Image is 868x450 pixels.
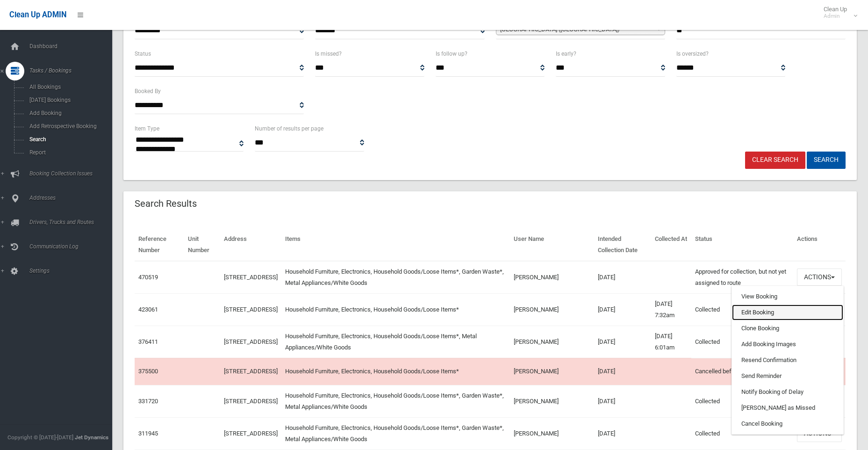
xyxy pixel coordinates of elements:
span: Addresses [27,195,119,201]
span: Search [27,136,111,143]
a: 331720 [138,398,158,405]
th: Status [691,229,793,261]
span: Dashboard [27,43,119,50]
a: Resend Confirmation [732,352,843,368]
td: Cancelled before cutoff [691,358,793,385]
th: Address [220,229,281,261]
header: Search Results [123,195,208,213]
label: Is early? [556,49,576,59]
td: [DATE] [594,417,651,450]
td: [PERSON_NAME] [510,358,594,385]
span: Booking Collection Issues [27,170,119,177]
small: Admin [824,13,847,20]
td: [DATE] [594,293,651,326]
span: Settings [27,268,119,274]
th: User Name [510,229,594,261]
th: Reference Number [135,229,184,261]
button: Search [807,152,846,169]
td: [DATE] [594,358,651,385]
button: Actions [797,269,842,286]
th: Intended Collection Date [594,229,651,261]
td: Household Furniture, Electronics, Household Goods/Loose Items*, Garden Waste*, Metal Appliances/W... [281,261,510,294]
td: Household Furniture, Electronics, Household Goods/Loose Items* [281,293,510,326]
td: Household Furniture, Electronics, Household Goods/Loose Items*, Metal Appliances/White Goods [281,326,510,358]
th: Unit Number [184,229,221,261]
span: Clean Up ADMIN [9,10,66,19]
td: [PERSON_NAME] [510,261,594,294]
a: 376411 [138,338,158,345]
span: Tasks / Bookings [27,67,119,74]
a: 311945 [138,430,158,437]
span: Add Booking [27,110,111,116]
td: Collected [691,293,793,326]
a: Notify Booking of Delay [732,384,843,400]
a: [STREET_ADDRESS] [224,274,278,281]
a: Clone Booking [732,320,843,336]
th: Items [281,229,510,261]
span: All Bookings [27,84,111,90]
a: View Booking [732,289,843,305]
a: [STREET_ADDRESS] [224,430,278,437]
a: 470519 [138,274,158,281]
a: [PERSON_NAME] as Missed [732,400,843,416]
td: [PERSON_NAME] [510,293,594,326]
label: Is oversized? [676,49,709,59]
span: Report [27,149,111,156]
td: Household Furniture, Electronics, Household Goods/Loose Items*, Garden Waste*, Metal Appliances/W... [281,385,510,417]
label: Item Type [135,123,159,134]
td: [DATE] 7:32am [651,293,692,326]
a: [STREET_ADDRESS] [224,398,278,405]
td: Collected [691,417,793,450]
a: 375500 [138,368,158,375]
span: Copyright © [DATE]-[DATE] [7,434,73,441]
td: [DATE] 6:01am [651,326,692,358]
td: Household Furniture, Electronics, Household Goods/Loose Items* [281,358,510,385]
a: [STREET_ADDRESS] [224,368,278,375]
a: 423061 [138,306,158,313]
a: [STREET_ADDRESS] [224,338,278,345]
td: [PERSON_NAME] [510,326,594,358]
label: Booked By [135,86,161,96]
th: Collected At [651,229,692,261]
a: Send Reminder [732,368,843,384]
th: Actions [793,229,846,261]
strong: Jet Dynamics [75,434,108,441]
span: Clean Up [819,6,856,20]
td: [DATE] [594,261,651,294]
a: Add Booking Images [732,336,843,352]
td: Collected [691,385,793,417]
label: Is missed? [315,49,342,59]
label: Is follow up? [436,49,467,59]
a: Cancel Booking [732,416,843,432]
span: Communication Log [27,243,119,250]
td: [PERSON_NAME] [510,385,594,417]
td: Collected [691,326,793,358]
td: Household Furniture, Electronics, Household Goods/Loose Items*, Garden Waste*, Metal Appliances/W... [281,417,510,450]
label: Number of results per page [255,123,323,134]
td: [PERSON_NAME] [510,417,594,450]
span: Drivers, Trucks and Routes [27,219,119,225]
td: Approved for collection, but not yet assigned to route [691,261,793,294]
a: [STREET_ADDRESS] [224,306,278,313]
td: [DATE] [594,326,651,358]
a: Edit Booking [732,305,843,320]
td: [DATE] [594,385,651,417]
a: Clear Search [745,152,805,169]
span: [DATE] Bookings [27,97,111,103]
label: Status [135,49,151,59]
span: Add Retrospective Booking [27,123,111,130]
